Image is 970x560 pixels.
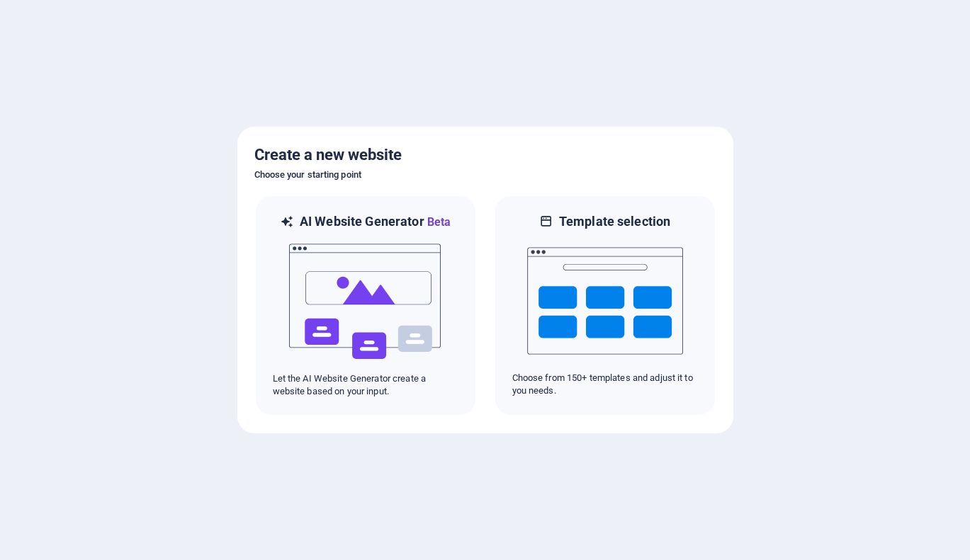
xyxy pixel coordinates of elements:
[254,195,477,416] div: AI Website GeneratorBetaaiLet the AI Website Generator create a website based on your input.
[559,213,670,230] h6: Template selection
[254,144,716,166] h5: Create a new website
[424,215,451,229] span: Beta
[288,231,444,372] img: ai
[512,372,698,397] p: Choose from 150+ templates and adjust it to you needs.
[494,195,716,416] div: Template selectionChoose from 150+ templates and adjust it to you needs.
[254,166,716,183] h6: Choose your starting point
[300,213,451,231] h6: AI Website Generator
[273,372,458,398] p: Let the AI Website Generator create a website based on your input.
